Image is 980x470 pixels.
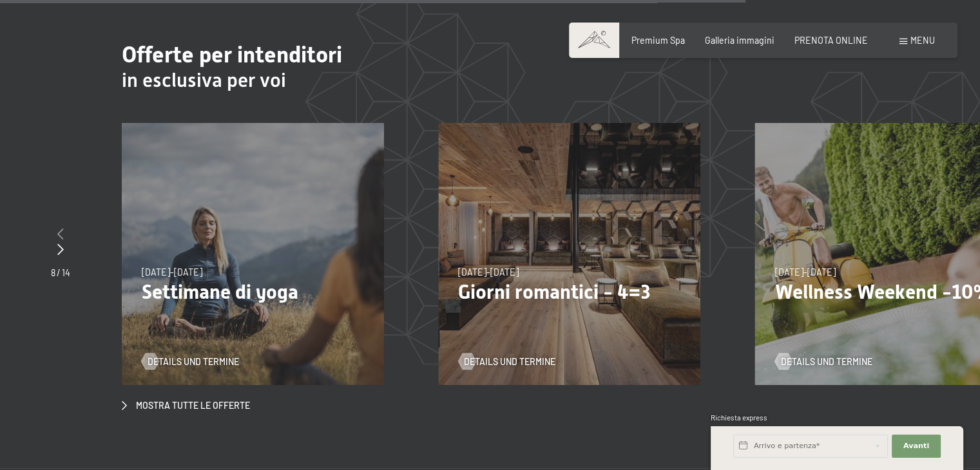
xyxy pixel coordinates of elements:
[458,267,519,277] span: [DATE]-[DATE]
[62,267,70,278] span: 14
[780,355,872,368] span: Details und Termine
[910,35,935,46] span: Menu
[142,355,239,368] a: Details und Termine
[775,355,872,368] a: Details und Termine
[458,355,555,368] a: Details und Termine
[148,355,239,368] span: Details und Termine
[631,35,685,46] a: Premium Spa
[458,280,680,304] p: Giorni romantici - 4=3
[892,435,941,458] button: Avanti
[903,441,929,451] span: Avanti
[122,41,342,68] span: Offerte per intenditori
[464,355,555,368] span: Details und Termine
[136,399,250,412] span: Mostra tutte le offerte
[794,35,868,46] a: PRENOTA ONLINE
[711,413,767,422] span: Richiesta express
[775,267,836,277] span: [DATE]-[DATE]
[122,399,250,412] a: Mostra tutte le offerte
[57,267,61,278] span: /
[51,267,55,278] span: 8
[122,68,286,91] span: in esclusiva per voi
[142,267,202,277] span: [DATE]-[DATE]
[705,35,774,46] a: Galleria immagini
[142,280,364,304] p: Settimane di yoga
